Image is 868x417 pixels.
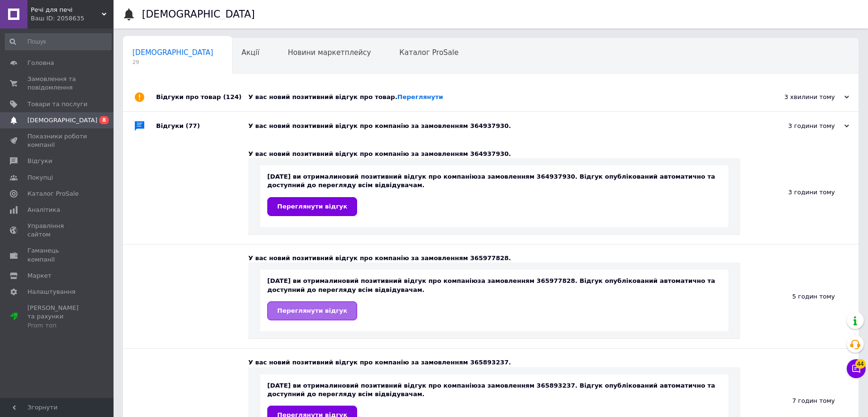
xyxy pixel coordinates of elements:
a: Переглянути [397,93,443,100]
span: Замовлення та повідомлення [27,75,88,92]
div: Ваш ID: 2058635 [31,14,114,23]
span: Каталог ProSale [399,48,458,57]
span: 8 [99,116,109,124]
span: [DEMOGRAPHIC_DATA] [132,48,213,57]
span: Акції [242,48,260,57]
span: Головна [27,59,54,67]
div: Відгуки про товар [156,83,248,111]
span: Речі для печі [31,6,102,14]
div: У вас новий позитивний відгук про товар. [248,93,754,101]
span: Відгуки [27,157,52,165]
span: Каталог ProSale [27,190,79,198]
span: Маркет [27,272,52,280]
span: Переглянути відгук [277,307,347,314]
span: Аналітика [27,206,60,214]
input: Пошук [5,33,112,50]
span: [DEMOGRAPHIC_DATA] [27,116,97,125]
div: 3 години тому [740,140,859,244]
h1: [DEMOGRAPHIC_DATA] [142,9,255,20]
div: [DATE] ви отримали за замовленням 365977828. Відгук опублікований автоматично та доступний до пер... [267,277,721,320]
div: Відгуки [156,112,248,140]
div: 3 хвилини тому [754,93,849,101]
b: новий позитивний відгук про компанію [338,277,478,284]
a: Переглянути відгук [267,301,357,320]
a: Переглянути відгук [267,197,357,216]
button: Чат з покупцем44 [847,359,866,378]
div: 5 годин тому [740,245,859,348]
div: Prom топ [27,321,88,330]
span: (124) [223,93,242,100]
span: Показники роботи компанії [27,132,88,149]
div: 3 години тому [754,122,849,130]
div: У вас новий позитивний відгук про компанію за замовленням 365977828. [248,254,740,263]
div: У вас новий позитивний відгук про компанію за замовленням 365893237. [248,358,740,367]
div: У вас новий позитивний відгук про компанію за замовленням 364937930. [248,122,754,130]
b: новий позитивний відгук про компанію [338,173,478,180]
span: [PERSON_NAME] та рахунки [27,304,88,330]
div: [DATE] ви отримали за замовленням 364937930. Відгук опублікований автоматично та доступний до пер... [267,172,721,216]
div: У вас новий позитивний відгук про компанію за замовленням 364937930. [248,150,740,158]
span: Переглянути відгук [277,203,347,210]
span: Новини маркетплейсу [288,48,371,57]
span: Управління сайтом [27,222,88,239]
span: 44 [855,359,866,369]
span: Товари та послуги [27,100,88,109]
span: (77) [186,122,200,129]
span: Гаманець компанії [27,246,88,263]
span: Налаштування [27,288,76,296]
span: 29 [132,59,213,66]
span: Покупці [27,173,53,182]
b: новий позитивний відгук про компанію [338,382,478,389]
